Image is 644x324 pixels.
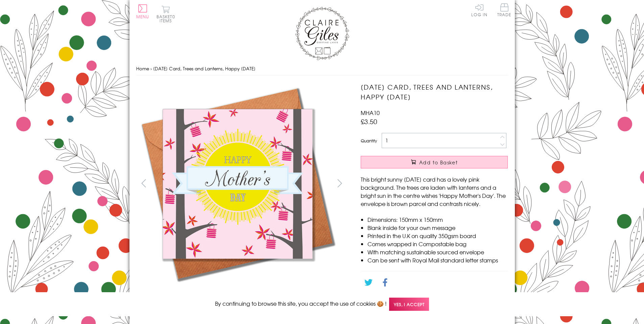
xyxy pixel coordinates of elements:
[361,117,377,126] span: £3.50
[497,3,511,17] span: Trade
[136,4,149,19] button: Menu
[367,224,508,232] li: Blank inside for your own message
[361,175,508,208] p: This bright sunny [DATE] card has a lovely pink background. The trees are laden with lanterns and...
[361,138,377,144] label: Quantity
[153,65,256,72] span: [DATE] Card, Trees and Lanterns, Happy [DATE]
[497,3,511,18] a: Trade
[361,109,380,117] span: MHA10
[389,298,429,311] span: Yes, I accept
[157,5,175,23] button: Basket0 items
[150,65,152,72] span: ›
[471,3,487,17] a: Log In
[332,176,347,191] button: next
[295,7,349,60] img: Claire Giles Greetings Cards
[136,62,508,76] nav: breadcrumbs
[136,65,149,72] a: Home
[419,159,458,166] span: Add to Basket
[367,248,508,256] li: With matching sustainable sourced envelope
[367,240,508,248] li: Comes wrapped in Compostable bag
[361,82,508,102] h1: [DATE] Card, Trees and Lanterns, Happy [DATE]
[136,82,339,285] img: Mother's Day Card, Trees and Lanterns, Happy Mother's Day
[136,14,149,20] span: Menu
[160,14,175,24] span: 0 items
[367,215,508,224] li: Dimensions: 150mm x 150mm
[367,256,508,264] li: Can be sent with Royal Mail standard letter stamps
[136,176,151,191] button: prev
[367,232,508,240] li: Printed in the U.K on quality 350gsm board
[361,156,508,168] button: Add to Basket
